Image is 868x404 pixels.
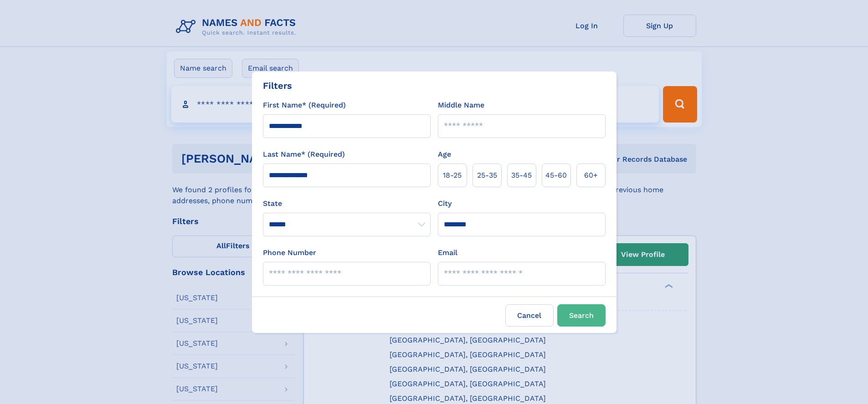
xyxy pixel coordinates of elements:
label: Cancel [505,304,554,327]
span: 25‑35 [477,170,497,181]
span: 60+ [584,170,598,181]
label: Age [438,149,451,160]
label: First Name* (Required) [263,100,346,111]
span: 18‑25 [443,170,462,181]
span: 45‑60 [545,170,567,181]
div: Filters [263,79,292,92]
label: Phone Number [263,247,316,258]
label: Email [438,247,457,258]
span: 35‑45 [511,170,532,181]
label: Last Name* (Required) [263,149,345,160]
label: Middle Name [438,100,484,111]
button: Search [557,304,606,327]
label: City [438,198,452,209]
label: State [263,198,431,209]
